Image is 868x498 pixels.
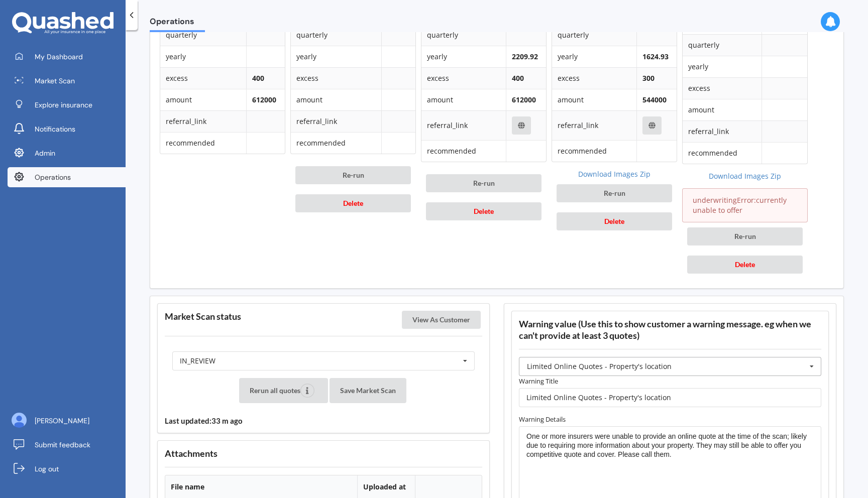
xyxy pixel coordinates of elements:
button: Delete [295,194,411,212]
td: recommended [160,132,246,154]
button: Save Market Scan [330,378,406,403]
td: quarterly [683,34,762,56]
a: [PERSON_NAME] [8,411,126,431]
td: yearly [421,46,506,67]
a: Submit feedback [8,435,126,455]
td: amount [683,99,762,120]
td: amount [421,89,506,110]
td: quarterly [552,24,636,46]
td: quarterly [291,24,381,46]
a: Admin [8,143,126,163]
button: Rerun all quotes [239,378,328,403]
h3: Attachments [165,448,482,459]
button: Delete [426,202,541,220]
a: Operations [8,167,126,187]
td: yearly [683,56,762,77]
td: yearly [291,46,381,67]
b: 544000 [642,95,667,104]
td: yearly [160,46,246,67]
span: Delete [474,207,494,215]
span: Explore insurance [35,100,92,110]
span: Log out [35,464,59,474]
button: Re-run [426,174,541,192]
a: My Dashboard [8,47,126,67]
span: Delete [343,199,363,207]
a: Log out [8,459,126,479]
span: Admin [35,148,55,158]
input: Warning title... [519,388,821,407]
span: Delete [735,260,755,269]
td: excess [291,67,381,89]
td: referral_link [683,120,762,142]
label: Warning Title [519,376,821,386]
h4: Last updated: 33 m ago [165,416,482,426]
img: ALV-UjU6YHOUIM1AGx_4vxbOkaOq-1eqc8a3URkVIJkc_iWYmQ98kTe7fc9QMVOBV43MoXmOPfWPN7JjnmUwLuIGKVePaQgPQ... [12,413,27,428]
h3: Market Scan status [165,311,241,322]
td: excess [160,67,246,89]
b: 300 [642,73,655,83]
h3: Warning value (Use this to show customer a warning message. eg when we can't provide at least 3 q... [519,318,821,341]
td: excess [683,77,762,99]
span: Delete [604,217,624,225]
td: referral_link [552,110,636,140]
td: recommended [683,142,762,164]
b: 612000 [512,95,536,104]
td: recommended [552,140,636,162]
b: 1624.93 [642,52,669,61]
span: [PERSON_NAME] [35,416,89,426]
td: excess [552,67,636,89]
a: Market Scan [8,71,126,91]
td: recommended [291,132,381,154]
td: referral_link [160,110,246,132]
a: Explore insurance [8,95,126,115]
span: Operations [35,172,71,182]
b: 400 [252,73,264,83]
a: Download Images Zip [552,169,677,179]
td: referral_link [421,110,506,140]
div: Limited Online Quotes - Property's location [527,363,672,370]
span: Operations [150,17,205,30]
b: 2209.92 [512,52,538,61]
a: Download Images Zip [682,171,808,181]
td: recommended [421,140,506,162]
td: quarterly [421,24,506,46]
b: 612000 [252,95,276,104]
span: Submit feedback [35,440,90,450]
p: underwritingError:currently unable to offer [693,195,797,215]
div: IN_REVIEW [180,357,215,364]
span: Market Scan [35,76,75,86]
td: referral_link [291,110,381,132]
span: Notifications [35,124,75,134]
td: amount [160,89,246,110]
button: Delete [687,256,803,274]
td: amount [552,89,636,110]
td: amount [291,89,381,110]
b: 400 [512,73,524,83]
label: Warning Details [519,414,821,424]
td: yearly [552,46,636,67]
span: My Dashboard [35,52,83,62]
button: Re-run [295,166,411,184]
button: Delete [557,212,672,230]
button: Re-run [557,184,672,202]
button: Re-run [687,227,803,245]
a: View As Customer [402,315,483,324]
button: View As Customer [402,311,481,329]
td: quarterly [160,24,246,46]
td: excess [421,67,506,89]
a: Notifications [8,119,126,139]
